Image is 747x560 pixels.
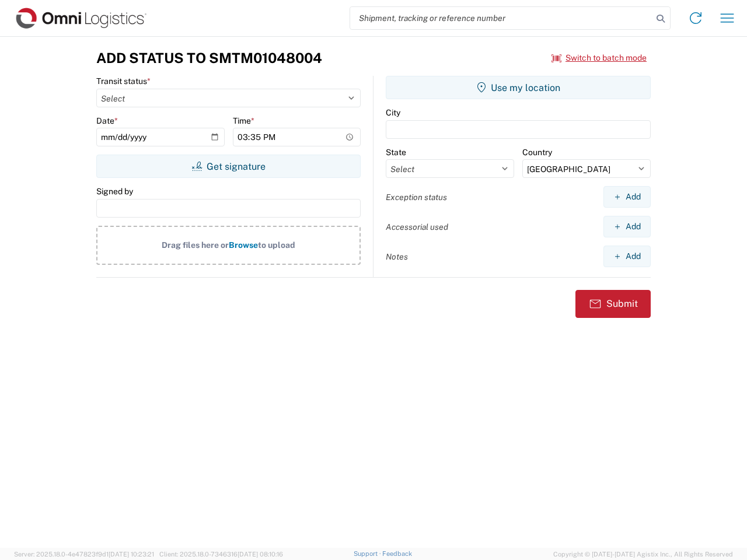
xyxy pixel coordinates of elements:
[386,107,400,118] label: City
[575,290,651,318] button: Submit
[96,116,118,126] label: Date
[382,550,412,557] a: Feedback
[238,551,283,558] span: [DATE] 08:10:16
[603,216,651,237] button: Add
[96,155,361,178] button: Get signature
[522,147,552,157] label: Country
[603,246,651,267] button: Add
[386,251,408,262] label: Notes
[386,147,406,157] label: State
[229,240,258,250] span: Browse
[386,222,448,232] label: Accessorial used
[386,76,651,99] button: Use my location
[96,76,151,86] label: Transit status
[14,551,154,558] span: Server: 2025.18.0-4e47823f9d1
[96,186,133,197] label: Signed by
[354,550,383,557] a: Support
[551,48,647,68] button: Switch to batch mode
[386,192,447,202] label: Exception status
[603,186,651,208] button: Add
[162,240,229,250] span: Drag files here or
[109,551,154,558] span: [DATE] 10:23:21
[258,240,295,250] span: to upload
[233,116,254,126] label: Time
[350,7,652,29] input: Shipment, tracking or reference number
[159,551,283,558] span: Client: 2025.18.0-7346316
[553,549,733,559] span: Copyright © [DATE]-[DATE] Agistix Inc., All Rights Reserved
[96,50,322,66] h3: Add Status to SMTM01048004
